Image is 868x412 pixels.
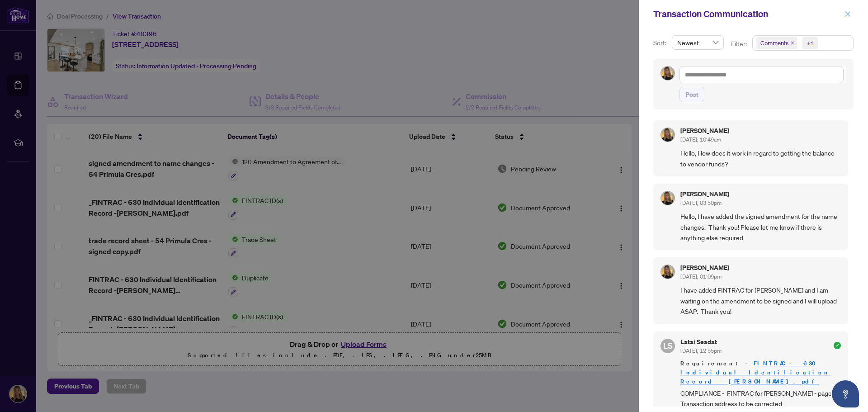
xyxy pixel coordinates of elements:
p: Filter: [731,39,748,49]
span: I have added FINTRAC for [PERSON_NAME] and I am waiting on the amendment to be signed and I will ... [680,285,841,317]
div: +1 [807,38,814,47]
span: Newest [677,36,718,49]
img: Profile Icon [661,191,675,205]
span: Hello, How does it work in regard to getting the balance to vendor funds? [680,148,841,169]
img: Profile Icon [661,66,675,80]
img: Profile Icon [661,265,675,279]
button: Post [679,87,704,102]
span: [DATE], 12:55pm [680,347,722,354]
span: Comments [760,38,788,47]
button: Open asap [832,380,859,407]
span: [DATE], 03:50pm [680,199,722,206]
span: check-circle [834,342,841,349]
span: Hello, I have added the signed amendment for the name changes. Thank you! Please let me know if t... [680,211,841,243]
span: Requirement - [680,359,841,386]
span: [DATE], 01:09pm [680,273,722,280]
h5: [PERSON_NAME] [680,265,729,271]
h5: [PERSON_NAME] [680,191,729,197]
h5: Latai Seadat [680,339,722,345]
p: Sort: [653,38,668,48]
span: [DATE], 10:49am [680,136,721,143]
span: close [790,41,795,45]
span: close [844,11,851,17]
div: Transaction Communication [653,7,842,21]
span: Comments [756,37,797,49]
span: LS [663,339,673,352]
img: Profile Icon [661,128,675,142]
a: FINTRAC - 630 Individual Identification Record -[PERSON_NAME].pdf [680,360,830,385]
h5: [PERSON_NAME] [680,128,729,134]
